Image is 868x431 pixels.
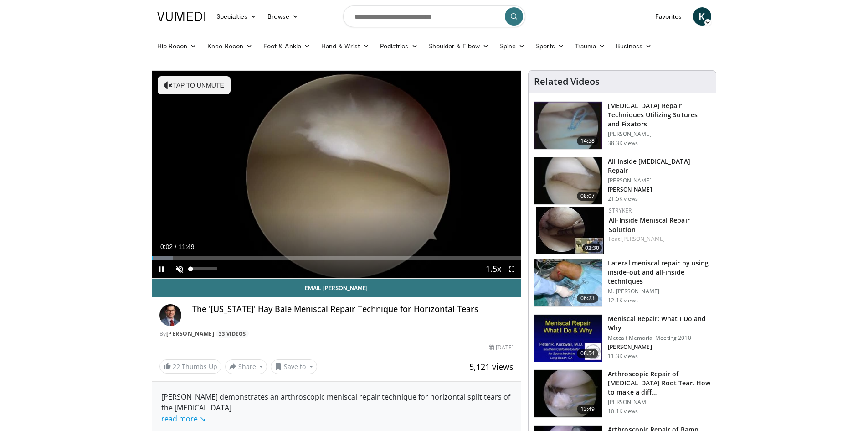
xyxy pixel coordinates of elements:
button: Save to [271,359,317,374]
p: [PERSON_NAME] [608,177,710,184]
a: K [693,7,711,26]
a: 13:49 Arthroscopic Repair of [MEDICAL_DATA] Root Tear. How to make a diff… [PERSON_NAME] 10.1K views [534,369,710,418]
div: [DATE] [489,343,514,352]
h4: Related Videos [534,76,600,87]
a: read more ↘ [161,414,205,424]
h3: Arthroscopic Repair of [MEDICAL_DATA] Root Tear. How to make a diff… [608,369,710,397]
img: heCDP4pTuni5z6vX4xMDoxOjA4MTsiGN.150x105_q85_crop-smart_upscale.jpg [534,157,602,205]
a: 08:54 Meniscal Repair: What I Do and Why Metcalf Memorial Meeting 2010 [PERSON_NAME] 11.3K views [534,314,710,363]
a: Stryker [609,207,632,214]
span: 0:02 [160,243,173,250]
div: Progress Bar [152,256,521,260]
p: 38.3K views [608,140,638,147]
span: 06:23 [577,294,599,303]
img: kurz_3.png.150x105_q85_crop-smart_upscale.jpg [534,102,602,149]
p: [PERSON_NAME] [608,186,710,193]
span: 14:58 [577,136,599,145]
a: [PERSON_NAME] [166,330,215,338]
a: Hip Recon [152,37,202,55]
a: Knee Recon [202,37,258,55]
a: 06:23 Lateral meniscal repair by using inside-out and all-inside techniques M. [PERSON_NAME] 12.1... [534,259,710,307]
button: Playback Rate [484,260,503,278]
span: / [175,243,177,250]
button: Tap to unmute [158,76,231,94]
a: Hand & Wrist [316,37,375,55]
div: Volume Level [191,267,217,270]
button: Fullscreen [503,260,521,278]
a: Foot & Ankle [258,37,316,55]
button: Share [225,359,267,374]
a: Trauma [570,37,611,55]
img: E3Io06GX5Di7Z1An4xMDoxOjA4MTsiGN.150x105_q85_crop-smart_upscale.jpg [534,370,602,417]
a: 22 Thumbs Up [159,359,221,374]
a: All-Inside Meniscal Repair Solution [609,216,690,234]
a: Shoulder & Elbow [423,37,494,55]
button: Pause [152,260,170,278]
a: 33 Videos [216,330,249,338]
div: By [159,330,514,338]
h3: Meniscal Repair: What I Do and Why [608,314,710,332]
img: 19f7e44a-694f-4d01-89ed-d97741ccc484.150x105_q85_crop-smart_upscale.jpg [534,259,602,306]
span: ... [161,403,237,424]
p: Metcalf Memorial Meeting 2010 [608,334,710,342]
h4: The '[US_STATE]' Hay Bale Meniscal Repair Technique for Horizontal Tears [192,304,514,314]
a: Spine [494,37,530,55]
img: 7dbf7e9d-5d78-4ac6-a426-3ccf50cd13b9.150x105_q85_crop-smart_upscale.jpg [536,207,604,254]
p: 12.1K views [608,297,638,304]
a: Email [PERSON_NAME] [152,279,521,297]
button: Unmute [170,260,189,278]
p: [PERSON_NAME] [608,399,710,406]
a: Business [611,37,657,55]
p: 21.5K views [608,195,638,203]
video-js: Video Player [152,71,521,279]
span: 22 [173,362,180,371]
a: 08:07 All Inside [MEDICAL_DATA] Repair [PERSON_NAME] [PERSON_NAME] 21.5K views [534,157,710,205]
a: Browse [262,7,304,26]
a: 14:58 [MEDICAL_DATA] Repair Techniques Utilizing Sutures and Fixators [PERSON_NAME] 38.3K views [534,101,710,150]
p: M. [PERSON_NAME] [608,288,710,295]
p: [PERSON_NAME] [608,343,710,351]
a: Sports [530,37,570,55]
a: Favorites [650,7,688,26]
a: [PERSON_NAME] [621,235,665,243]
img: Avatar [159,304,181,326]
p: [PERSON_NAME] [608,130,710,138]
span: 5,121 views [469,361,514,372]
span: 08:54 [577,349,599,358]
h3: Lateral meniscal repair by using inside-out and all-inside techniques [608,259,710,286]
img: Picture_4_10_3.png.150x105_q85_crop-smart_upscale.jpg [534,315,602,362]
span: 13:49 [577,405,599,414]
p: 11.3K views [608,353,638,360]
img: VuMedi Logo [157,12,205,21]
h3: [MEDICAL_DATA] Repair Techniques Utilizing Sutures and Fixators [608,101,710,129]
a: Specialties [211,7,262,26]
span: 08:07 [577,192,599,201]
a: Pediatrics [375,37,423,55]
div: Feat. [609,235,709,243]
p: 10.1K views [608,408,638,415]
h3: All Inside [MEDICAL_DATA] Repair [608,157,710,175]
input: Search topics, interventions [343,5,525,27]
span: 11:49 [178,243,194,250]
div: [PERSON_NAME] demonstrates an arthroscopic meniscal repair technique for horizontal split tears o... [161,391,512,424]
span: 02:30 [582,244,602,252]
a: 02:30 [536,207,604,254]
